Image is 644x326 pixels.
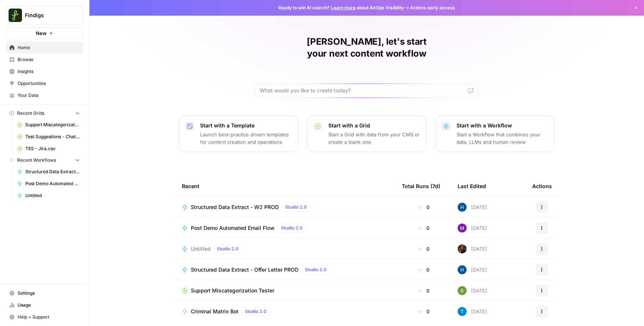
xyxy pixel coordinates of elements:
p: Start with a Workflow [457,122,548,129]
span: Actions early access [410,4,455,11]
a: Support Miscategorization Tester [182,287,390,294]
div: Total Runs (7d) [402,176,440,196]
span: Settings [18,290,80,297]
span: Browse [18,56,80,63]
a: Opportunities [6,77,83,89]
span: Your Data [18,92,80,99]
button: Workspace: Findigs [6,6,83,25]
div: [DATE] [458,265,487,274]
a: Test Suggestions - Chat Bots - Test Script (1).csv [14,131,83,143]
img: gsxbzssmjvmuc0chcdaoomwccu90 [458,203,467,212]
img: ed39525nq54hjs6dkv0lkv9645r7 [458,224,467,232]
a: Browse [6,54,83,66]
a: Settings [6,287,83,299]
p: Start a Grid with data from your CMS or create a blank one [328,131,420,146]
span: Studio 2.0 [305,266,326,273]
span: Opportunities [18,80,80,87]
span: Criminal Matrix Bot [191,308,239,315]
span: Structured Data Extract - Offer Letter PROD [191,266,299,273]
span: Structured Data Extract - W2 PROD [191,203,279,211]
div: 0 [402,203,446,211]
span: Test Suggestions - Chat Bots - Test Script (1).csv [25,133,80,140]
span: Studio 2.0 [217,246,239,252]
img: 42nrd04itrw42n4jz1cwaw7xh15x [458,244,467,253]
span: Recent Workflows [17,157,56,164]
span: Findigs [25,12,70,19]
button: Recent Grids [6,108,83,119]
span: Support Miscategorization Tester [25,121,80,128]
div: [DATE] [458,224,487,232]
span: Post Demo Automated Email Flow [25,180,80,187]
button: Start with a GridStart a Grid with data from your CMS or create a blank one [307,115,426,152]
button: Start with a WorkflowStart a Workflow that combines your data, LLMs and human review [435,115,555,152]
div: [DATE] [458,286,487,295]
p: Launch best-practice driven templates for content creation and operations [200,131,292,146]
input: What would you like to create today? [260,87,465,94]
span: Studio 2.0 [245,308,266,315]
div: 0 [402,308,446,315]
a: Post Demo Automated Email Flow [14,178,83,190]
span: TES - Jira.csv [25,145,80,152]
span: Help + Support [18,314,80,320]
div: Last Edited [458,176,486,196]
a: Insights [6,66,83,77]
span: Studio 2.0 [281,225,303,231]
button: Start with a TemplateLaunch best-practice driven templates for content creation and operations [179,115,298,152]
span: Ready to win AI search? about AirOps Visibility [278,4,404,11]
div: Actions [532,176,552,196]
div: 0 [402,224,446,232]
p: Start a Workflow that combines your data, LLMs and human review [457,131,548,146]
span: Studio 2.0 [285,204,307,211]
p: Start with a Template [200,122,292,129]
div: 0 [402,266,446,273]
span: Untitled [25,192,80,199]
span: Recent Grids [17,110,44,117]
a: Support Miscategorization Tester [14,119,83,131]
img: gsxbzssmjvmuc0chcdaoomwccu90 [458,265,467,274]
a: Structured Data Extract - W2 PROD [14,166,83,178]
span: Home [18,44,80,51]
a: Structured Data Extract - W2 PRODStudio 2.0 [182,203,390,212]
div: [DATE] [458,307,487,316]
div: 0 [402,287,446,294]
a: Untitled [14,190,83,202]
img: Findigs Logo [9,9,22,22]
span: Support Miscategorization Tester [191,287,274,294]
div: [DATE] [458,203,487,212]
button: Recent Workflows [6,155,83,166]
span: New [36,29,47,37]
a: UntitledStudio 2.0 [182,244,390,253]
a: TES - Jira.csv [14,143,83,155]
button: Help + Support [6,311,83,323]
button: New [6,28,83,39]
a: Your Data [6,89,83,101]
a: Criminal Matrix BotStudio 2.0 [182,307,390,316]
span: Insights [18,68,80,75]
h1: [PERSON_NAME], let's start your next content workflow [255,36,479,60]
span: Post Demo Automated Email Flow [191,224,275,232]
span: Untitled [191,245,211,253]
div: 0 [402,245,446,253]
span: Structured Data Extract - W2 PROD [25,168,80,175]
span: Usage [18,302,80,308]
a: Home [6,42,83,54]
p: Start with a Grid [328,122,420,129]
div: Recent [182,176,390,196]
div: [DATE] [458,244,487,253]
a: Usage [6,299,83,311]
a: Post Demo Automated Email FlowStudio 2.0 [182,224,390,232]
a: Learn more [331,5,356,10]
a: Structured Data Extract - Offer Letter PRODStudio 2.0 [182,265,390,274]
img: ef99asjrocz9zqlrt0wh11v979lp [458,307,467,316]
img: nuvs03vh8j1wvp4mp5xhlp28a1lb [458,286,467,295]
